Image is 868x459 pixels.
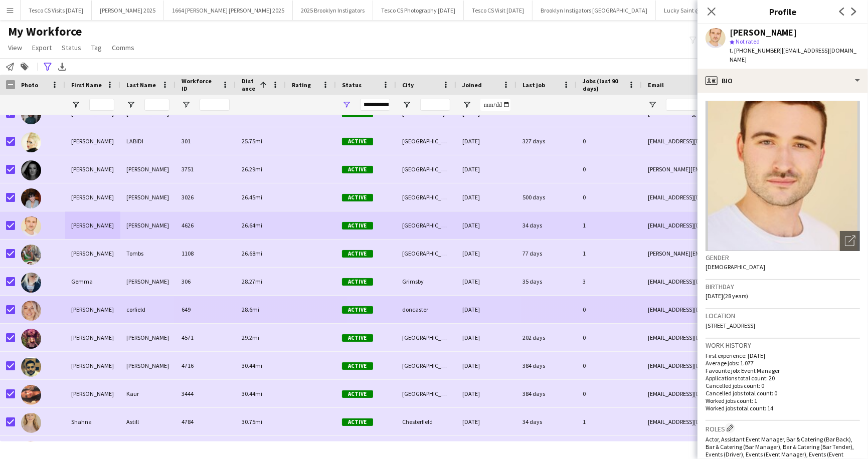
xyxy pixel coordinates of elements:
[176,408,236,435] div: 4784
[21,357,41,377] img: Gurvinder Bhaker
[293,1,373,20] button: 2025 Brooklyn Instigators
[65,324,120,351] div: [PERSON_NAME]
[516,380,577,407] div: 384 days
[65,296,120,323] div: [PERSON_NAME]
[342,222,373,229] span: Active
[706,282,860,291] h3: Birthday
[642,211,842,239] div: [EMAIL_ADDRESS][DOMAIN_NAME]
[516,211,577,239] div: 34 days
[456,183,516,211] div: [DATE]
[120,324,176,351] div: [PERSON_NAME]
[396,240,456,267] div: [GEOGRAPHIC_DATA]
[456,155,516,183] div: [DATE]
[176,296,236,323] div: 649
[656,1,777,20] button: Lucky Saint @ [PERSON_NAME] Half 2025
[706,311,860,320] h3: Location
[182,77,218,92] span: Workforce ID
[120,380,176,407] div: Kaur
[396,324,456,351] div: [GEOGRAPHIC_DATA]
[56,61,68,73] app-action-btn: Export XLSX
[577,268,642,295] div: 3
[242,306,259,313] span: 28.6mi
[456,268,516,295] div: [DATE]
[730,47,782,54] span: t. [PHONE_NUMBER]
[242,137,262,145] span: 25.75mi
[176,380,236,407] div: 3444
[706,382,860,389] p: Cancelled jobs count: 0
[112,43,134,52] span: Comms
[706,397,860,404] p: Worked jobs count: 1
[706,423,860,433] h3: Roles
[516,240,577,267] div: 77 days
[21,216,41,237] img: Thomas Parker
[8,43,22,52] span: View
[21,385,41,405] img: Lakhveer Kaur
[242,362,262,369] span: 30.44mi
[456,240,516,267] div: [DATE]
[456,408,516,435] div: [DATE]
[577,127,642,155] div: 0
[126,100,135,109] button: Open Filter Menu
[577,296,642,323] div: 0
[342,166,373,173] span: Active
[642,296,842,323] div: [EMAIL_ADDRESS][DOMAIN_NAME]
[176,268,236,295] div: 306
[89,99,114,111] input: First Name Filter Input
[91,43,102,52] span: Tag
[706,101,860,251] img: Crew avatar or photo
[58,41,85,54] a: Status
[706,359,860,367] p: Average jobs: 1.077
[642,408,842,435] div: [EMAIL_ADDRESS][DOMAIN_NAME]
[516,324,577,351] div: 202 days
[164,1,293,20] button: 1664 [PERSON_NAME] [PERSON_NAME] 2025
[516,352,577,379] div: 384 days
[120,408,176,435] div: Astill
[516,268,577,295] div: 35 days
[730,47,856,63] span: | [EMAIL_ADDRESS][DOMAIN_NAME]
[706,389,860,397] p: Cancelled jobs total count: 0
[71,81,102,89] span: First Name
[21,160,41,180] img: Bethany Chambers
[292,81,311,89] span: Rating
[120,155,176,183] div: [PERSON_NAME]
[396,268,456,295] div: Grimsby
[516,127,577,155] div: 327 days
[21,1,92,20] button: Tesco CS Visits [DATE]
[342,362,373,370] span: Active
[642,268,842,295] div: [EMAIL_ADDRESS][DOMAIN_NAME]
[120,268,176,295] div: [PERSON_NAME]
[730,28,797,37] div: [PERSON_NAME]
[420,99,450,111] input: City Filter Input
[666,99,836,111] input: Email Filter Input
[577,211,642,239] div: 1
[65,408,120,435] div: Shahna
[396,296,456,323] div: doncaster
[706,352,860,359] p: First experience: [DATE]
[242,250,262,257] span: 26.68mi
[698,5,868,18] h3: Profile
[65,240,120,267] div: [PERSON_NAME]
[32,43,52,52] span: Export
[577,183,642,211] div: 0
[120,211,176,239] div: [PERSON_NAME]
[4,41,26,54] a: View
[176,211,236,239] div: 4626
[242,193,262,201] span: 26.45mi
[342,81,362,89] span: Status
[342,306,373,314] span: Active
[176,324,236,351] div: 4571
[65,352,120,379] div: [PERSON_NAME]
[456,127,516,155] div: [DATE]
[523,81,545,89] span: Last job
[242,418,262,425] span: 30.75mi
[28,41,56,54] a: Export
[19,61,31,73] app-action-btn: Add to tag
[65,183,120,211] div: [PERSON_NAME]
[396,211,456,239] div: [GEOGRAPHIC_DATA]
[242,165,262,173] span: 26.29mi
[456,324,516,351] div: [DATE]
[342,138,373,145] span: Active
[242,77,256,92] span: Distance
[480,99,510,111] input: Joined Filter Input
[92,1,164,20] button: [PERSON_NAME] 2025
